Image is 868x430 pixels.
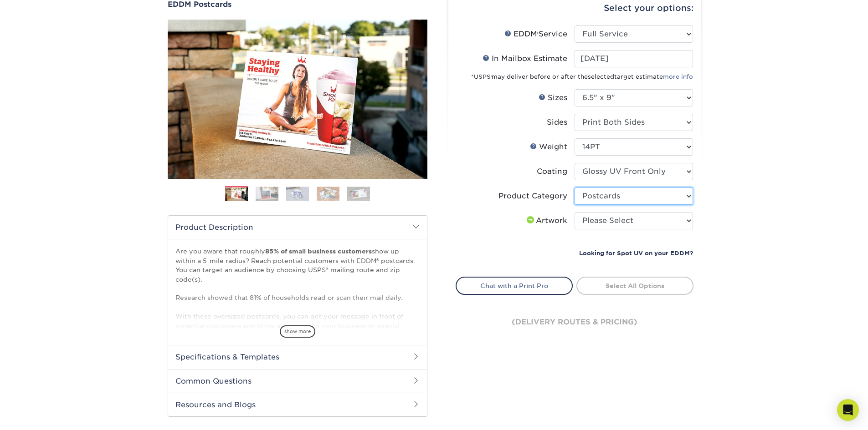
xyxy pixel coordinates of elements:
[579,248,693,257] a: Looking for Spot UV on your EDDM?
[504,29,567,40] div: EDDM Service
[175,247,420,414] p: Are you aware that roughly show up within a 5-mile radius? Reach potential customers with EDDM® p...
[539,92,567,103] div: Sizes
[168,345,427,369] h2: Specifications & Templates
[265,248,372,255] strong: 85% of small business customers
[491,75,492,78] sup: ®
[168,393,427,416] h2: Resources and Blogs
[663,73,693,80] a: more info
[256,187,278,201] img: EDDM 02
[471,73,693,80] small: *USPS may deliver before or after the target estimate
[225,187,248,202] img: EDDM 01
[498,191,567,202] div: Product Category
[525,215,567,226] div: Artwork
[537,32,539,35] sup: ®
[456,277,573,295] a: Chat with a Print Pro
[347,187,370,201] img: EDDM 05
[286,187,309,201] img: EDDM 03
[456,295,693,349] div: (delivery routes & pricing)
[168,216,427,239] h2: Product Description
[575,50,693,67] input: Select Date
[837,399,859,421] div: Open Intercom Messenger
[168,10,427,189] img: EDDM Postcards 01
[576,277,693,295] a: Select All Options
[547,117,567,128] div: Sides
[280,325,315,338] span: show more
[168,369,427,393] h2: Common Questions
[579,250,693,257] small: Looking for Spot UV on your EDDM?
[483,53,567,64] div: In Mailbox Estimate
[317,187,339,201] img: EDDM 04
[588,73,614,80] span: selected
[530,142,567,152] div: Weight
[537,166,567,177] div: Coating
